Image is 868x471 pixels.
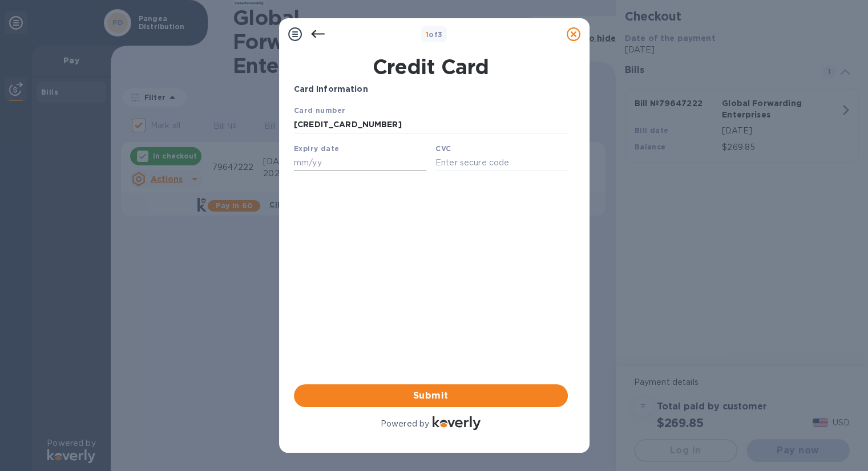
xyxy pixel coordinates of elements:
[289,55,572,79] h1: Credit Card
[426,30,443,39] b: of 3
[433,416,481,430] img: Logo
[303,389,559,403] span: Submit
[294,384,568,407] button: Submit
[426,30,429,39] span: 1
[381,418,429,430] p: Powered by
[294,84,368,94] b: Card Information
[294,104,568,174] iframe: Your browser does not support iframes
